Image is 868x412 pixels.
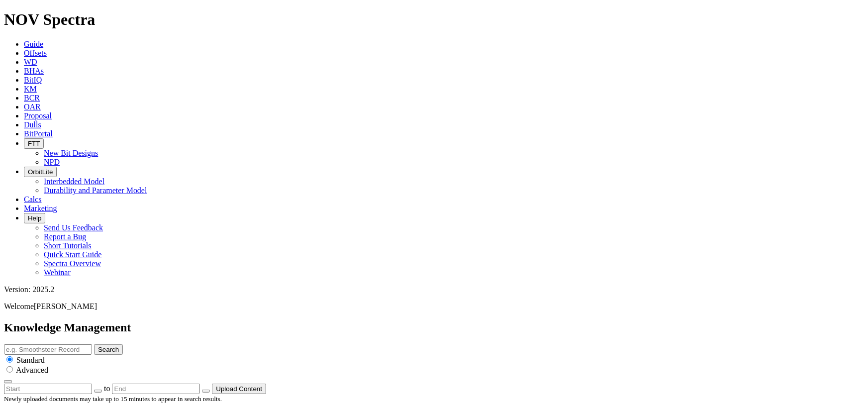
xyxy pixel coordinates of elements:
[4,344,92,355] input: e.g. Smoothsteer Record
[24,76,42,84] a: BitIQ
[44,259,101,268] a: Spectra Overview
[24,94,40,102] a: BCR
[24,49,47,57] a: Offsets
[24,85,37,93] a: KM
[24,103,41,111] a: OAR
[44,241,92,250] a: Short Tutorials
[24,204,57,212] a: Marketing
[44,223,103,232] a: Send Us Feedback
[4,384,92,394] input: Start
[28,214,41,222] span: Help
[104,384,110,393] span: to
[112,384,200,394] input: End
[4,395,222,403] small: Newly uploaded documents may take up to 15 minutes to appear in search results.
[24,213,45,223] button: Help
[24,58,37,66] a: WD
[24,138,44,149] button: FTT
[16,366,48,374] span: Advanced
[44,232,86,241] a: Report a Bug
[34,302,97,310] span: [PERSON_NAME]
[24,129,53,138] a: BitPortal
[24,67,44,75] a: BHAs
[44,158,60,166] a: NPD
[4,321,864,334] h2: Knowledge Management
[44,177,104,186] a: Interbedded Model
[24,195,42,204] a: Calcs
[94,344,123,355] button: Search
[16,356,45,364] span: Standard
[4,10,864,29] h1: NOV Spectra
[24,40,43,48] a: Guide
[24,111,52,120] a: Proposal
[44,186,147,195] a: Durability and Parameter Model
[44,250,101,259] a: Quick Start Guide
[4,302,864,311] p: Welcome
[24,167,57,177] button: OrbitLite
[44,268,71,277] a: Webinar
[24,120,41,129] a: Dulls
[212,384,266,394] button: Upload Content
[4,285,864,294] div: Version: 2025.2
[44,149,98,157] a: New Bit Designs
[28,168,53,176] span: OrbitLite
[28,140,40,147] span: FTT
